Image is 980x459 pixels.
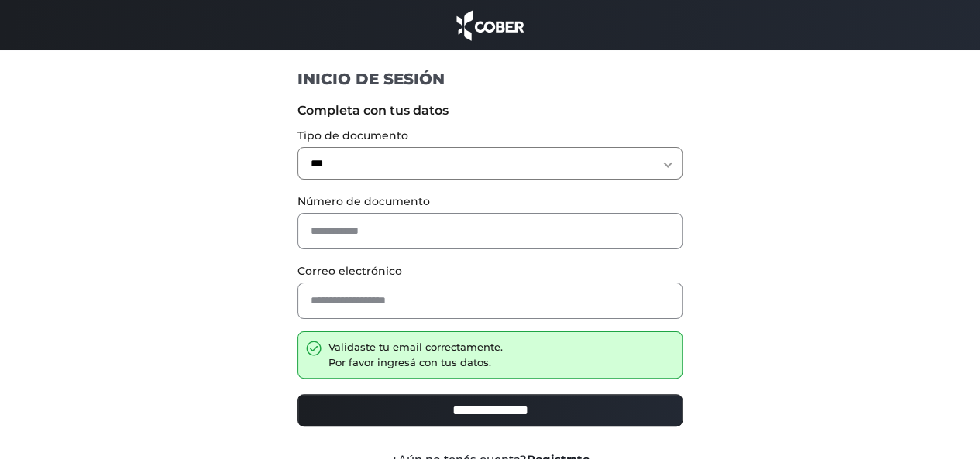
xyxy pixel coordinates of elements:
label: Tipo de documento [297,128,683,144]
label: Número de documento [297,194,683,210]
label: Correo electrónico [297,263,683,279]
div: Validaste tu email correctamente. Por favor ingresá con tus datos. [328,340,503,370]
img: cober_marca.png [452,8,528,43]
h1: INICIO DE SESIÓN [297,69,683,89]
label: Completa con tus datos [297,101,683,120]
